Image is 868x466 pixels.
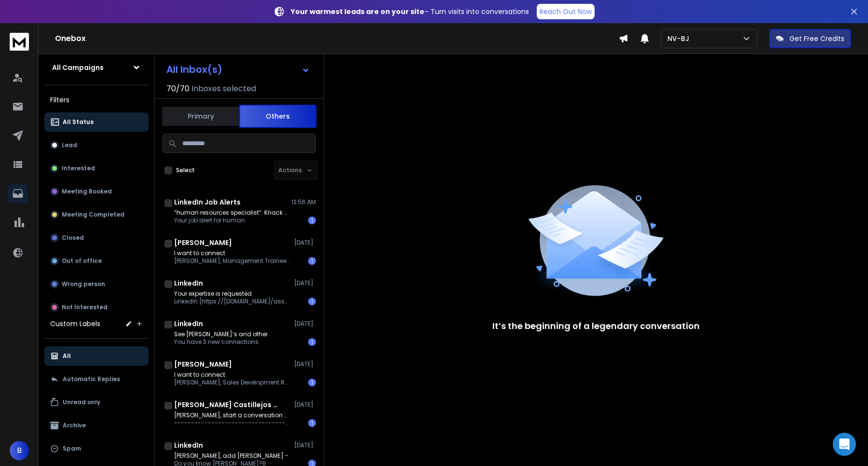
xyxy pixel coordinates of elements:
[191,83,256,95] h3: Inboxes selected
[44,416,149,435] button: Archive
[174,238,232,247] h1: [PERSON_NAME]
[294,360,316,368] p: [DATE]
[174,290,290,298] p: Your expertise is requested
[308,217,316,224] div: 1
[537,4,595,19] a: Reach Out Now
[55,33,619,44] h1: Onebox
[174,319,203,329] h1: LinkedIn
[294,320,316,328] p: [DATE]
[294,401,316,409] p: [DATE]
[174,278,203,288] h1: LinkedIn
[294,279,316,287] p: [DATE]
[291,7,529,16] p: – Turn visits into conversations
[52,63,104,72] h1: All Campaigns
[44,439,149,458] button: Spam
[44,159,149,178] button: Interested
[62,211,124,219] p: Meeting Completed
[44,370,149,389] button: Automatic Replies
[174,209,290,217] p: “human resources specialist”: Knack RCM
[44,274,149,294] button: Wrong person
[63,398,100,406] p: Unread only
[63,352,71,360] p: All
[62,164,95,172] p: Interested
[63,118,94,126] p: All Status
[174,379,290,386] p: [PERSON_NAME], Sales Development Representative from
[540,7,592,16] p: Reach Out Now
[174,249,290,257] p: I want to connect
[62,257,102,265] p: Out of office
[10,441,29,460] button: B
[44,136,149,155] button: Lead
[174,197,241,207] h1: LinkedIn Job Alerts
[769,29,851,48] button: Get Free Credits
[63,422,86,429] p: Archive
[294,239,316,247] p: [DATE]
[294,441,316,449] p: [DATE]
[159,60,318,79] button: All Inbox(s)
[291,7,424,16] strong: Your warmest leads are on your site
[166,65,222,74] h1: All Inbox(s)
[174,359,232,369] h1: [PERSON_NAME]
[162,106,239,127] button: Primary
[174,338,268,346] p: You have 3 new connections.
[308,419,316,427] div: 1
[174,452,288,460] p: [PERSON_NAME], add [PERSON_NAME] -
[63,375,120,383] p: Automatic Replies
[166,83,190,95] span: 70 / 70
[789,34,844,43] p: Get Free Credits
[50,319,100,329] h3: Custom Labels
[833,433,856,456] div: Open Intercom Messenger
[44,93,149,107] h3: Filters
[44,298,149,317] button: Not Interested
[308,298,316,305] div: 1
[239,105,316,128] button: Others
[174,419,290,427] p: ---------------------------------------- This email was intended
[667,34,693,43] p: NV-BJ
[308,257,316,265] div: 1
[44,228,149,247] button: Closed
[308,379,316,386] div: 1
[44,58,149,77] button: All Campaigns
[174,330,268,338] p: See [PERSON_NAME]’s and other
[62,188,112,195] p: Meeting Booked
[176,166,195,174] label: Select
[174,400,280,410] h1: [PERSON_NAME] Castillejos via LinkedIn
[308,338,316,346] div: 1
[44,182,149,201] button: Meeting Booked
[63,445,81,452] p: Spam
[174,298,290,305] p: LinkedIn [https://[DOMAIN_NAME]/assets/responsysimages/content/linkedin/linkedin-blue-200x51.png]...
[44,393,149,412] button: Unread only
[174,371,290,379] p: I want to connect
[44,205,149,224] button: Meeting Completed
[62,234,84,242] p: Closed
[174,257,290,265] p: [PERSON_NAME], Management Trainee from
[174,440,203,450] h1: LinkedIn
[291,198,316,206] p: 12:56 AM
[44,251,149,271] button: Out of office
[62,280,105,288] p: Wrong person
[492,319,700,333] p: It’s the beginning of a legendary conversation
[44,346,149,366] button: All
[62,303,108,311] p: Not Interested
[10,33,29,51] img: logo
[174,217,290,224] p: Your job alert for human
[174,411,290,419] p: [PERSON_NAME], start a conversation with
[44,112,149,132] button: All Status
[62,141,77,149] p: Lead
